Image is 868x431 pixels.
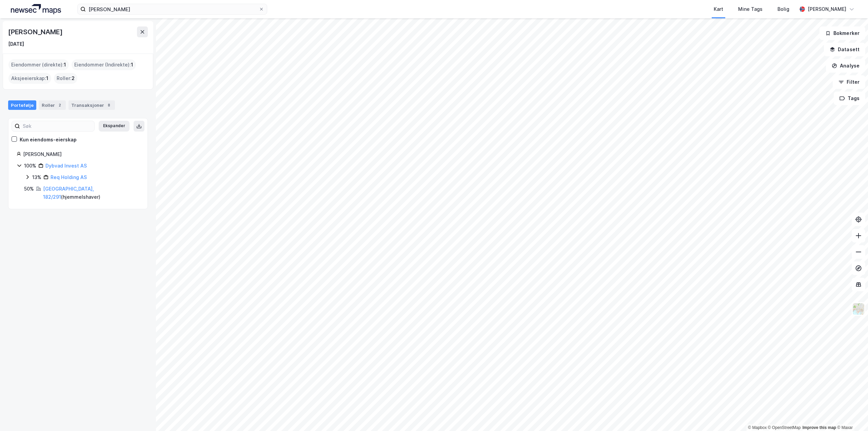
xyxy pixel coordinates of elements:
div: Eiendommer (direkte) : [8,59,69,70]
button: Datasett [824,43,865,56]
a: Dybvad Invest AS [45,163,87,169]
div: Aksjeeierskap : [8,73,51,84]
span: 1 [131,61,133,69]
div: 8 [105,102,112,109]
div: [DATE] [8,40,24,48]
span: 1 [64,61,66,69]
img: Z [852,302,865,315]
input: Søk [20,121,94,131]
div: 50% [24,185,34,193]
div: Kart [714,5,723,13]
button: Ekspander [99,121,130,132]
div: [PERSON_NAME] [808,5,846,13]
button: Analyse [826,59,865,73]
input: Søk på adresse, matrikkel, gårdeiere, leietakere eller personer [86,4,259,14]
a: Req Holding AS [51,174,87,180]
div: Bolig [777,5,789,13]
button: Tags [834,92,865,105]
div: 100% [24,162,36,170]
div: Portefølje [8,100,36,110]
div: Eiendommer (Indirekte) : [72,59,136,70]
div: 13% [32,173,41,181]
div: ( hjemmelshaver ) [43,185,139,201]
iframe: Chat Widget [834,398,868,431]
div: [PERSON_NAME] [8,26,64,37]
a: Improve this map [803,425,836,430]
a: OpenStreetMap [768,425,801,430]
button: Filter [833,75,865,89]
div: Transaksjoner [68,100,115,110]
img: logo.a4113a55bc3d86da70a041830d287a7e.svg [11,4,61,14]
div: Roller [39,100,66,110]
a: [GEOGRAPHIC_DATA], 182/291 [43,186,94,200]
span: 2 [72,74,75,82]
a: Mapbox [748,425,767,430]
span: 1 [46,74,48,82]
button: Bokmerker [820,26,865,40]
div: Mine Tags [738,5,763,13]
div: Kun eiendoms-eierskap [20,136,77,144]
div: 2 [56,102,63,109]
div: Roller : [54,73,77,84]
div: [PERSON_NAME] [23,150,139,158]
